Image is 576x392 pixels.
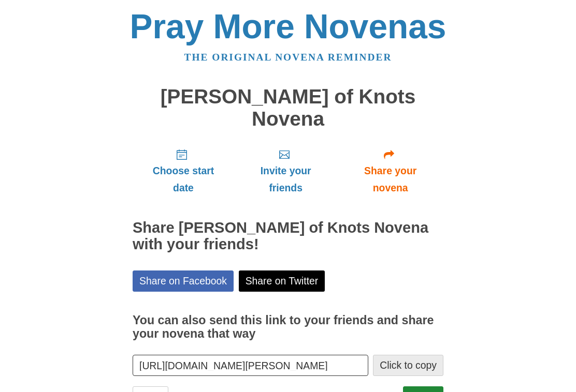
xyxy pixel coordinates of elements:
button: Click to copy [373,355,443,376]
a: Invite your friends [234,140,337,202]
a: Share on Twitter [239,270,325,292]
h1: [PERSON_NAME] of Knots Novena [133,86,443,130]
h2: Share [PERSON_NAME] of Knots Novena with your friends! [133,220,443,253]
a: The original novena reminder [184,52,392,63]
span: Choose start date [143,162,224,197]
span: Invite your friends [244,162,327,197]
h3: You can also send this link to your friends and share your novena that way [133,314,443,340]
a: Pray More Novenas [130,7,447,46]
a: Share your novena [337,140,443,202]
a: Share on Facebook [133,270,234,292]
a: Choose start date [133,140,234,202]
span: Share your novena [348,162,433,197]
